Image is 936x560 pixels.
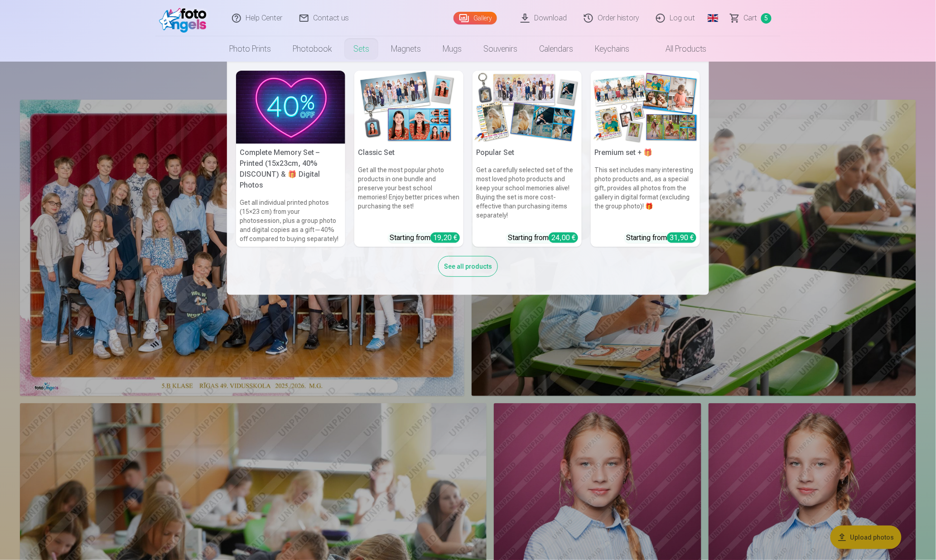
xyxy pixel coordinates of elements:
img: Complete Memory Set – Printed (15x23cm, 40% DISCOUNT) & 🎁 Digital Photos [236,71,345,144]
a: Gallery [454,12,497,24]
h5: Complete Memory Set – Printed (15x23cm, 40% DISCOUNT) & 🎁 Digital Photos [236,144,345,194]
h6: This set includes many interesting photo products and, as a special gift, provides all photos fro... [591,162,700,229]
div: Starting from [508,232,578,243]
a: All products [640,36,718,62]
a: Sets [343,36,380,62]
div: Starting from [390,232,460,243]
h5: Popular Set [473,144,582,162]
a: Popular SetPopular SetGet a carefully selected set of the most loved photo products and keep your... [473,71,582,247]
a: Classic SetClassic SetGet all the most popular photo products in one bundle and preserve your bes... [354,71,463,247]
div: 19,20 € [430,232,460,243]
a: Calendars [528,36,584,62]
span: Сart [744,13,757,24]
img: Popular Set [473,71,582,144]
a: Premium set + 🎁 Premium set + 🎁This set includes many interesting photo products and, as a specia... [591,71,700,247]
a: Photo prints [218,36,282,62]
h6: Get all the most popular photo products in one bundle and preserve your best school memories! Enj... [354,162,463,229]
img: Classic Set [354,71,463,144]
a: Keychains [584,36,640,62]
div: Starting from [626,232,696,243]
a: Complete Memory Set – Printed (15x23cm, 40% DISCOUNT) & 🎁 Digital PhotosComplete Memory Set – Pri... [236,71,345,247]
div: See all products [438,256,498,277]
img: Premium set + 🎁 [591,71,700,144]
div: 24,00 € [549,232,578,243]
a: Photobook [282,36,343,62]
h5: Classic Set [354,144,463,162]
h5: Premium set + 🎁 [591,144,700,162]
span: 5 [761,13,772,24]
a: Mugs [432,36,473,62]
div: 31,90 € [667,232,696,243]
a: Souvenirs [473,36,528,62]
a: See all products [438,261,498,270]
a: Magnets [380,36,432,62]
h6: Get all individual printed photos (15×23 cm) from your photosession, plus a group photo and digit... [236,194,345,247]
h6: Get a carefully selected set of the most loved photo products and keep your school memories alive... [473,162,582,229]
img: /fa1 [159,4,211,33]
